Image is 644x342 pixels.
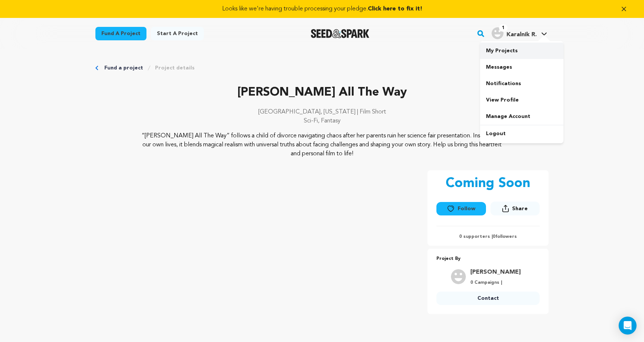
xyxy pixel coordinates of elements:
img: user.png [492,27,503,39]
img: Seed&Spark Logo Dark Mode [311,29,369,38]
span: Share [512,205,528,212]
img: user.png [451,269,466,284]
a: Start a project [151,27,204,40]
p: Coming Soon [446,176,530,191]
span: Click here to fix it! [368,6,422,12]
a: My Projects [480,43,563,59]
button: Share [490,202,540,215]
a: View Profile [480,92,563,108]
button: Follow [436,202,486,215]
a: Project details [155,64,195,72]
a: Fund a project [95,27,146,40]
a: Fund a project [104,64,143,72]
p: Project By [436,255,540,263]
p: 0 Campaigns | [470,280,521,286]
p: [PERSON_NAME] All The Way [95,84,549,102]
p: 0 supporters | followers [436,234,540,240]
a: Notifications [480,75,563,92]
a: Seed&Spark Homepage [311,29,369,38]
p: “[PERSON_NAME] All The Way” follows a child of divorce navigating chaos after her parents ruin he... [141,131,503,158]
a: Looks like we're having trouble processing your pledge.Click here to fix it! [9,4,635,13]
p: [GEOGRAPHIC_DATA], [US_STATE] | Film Short [95,108,549,116]
span: 1 [499,24,508,32]
div: Karalnik R.'s Profile [492,27,537,39]
a: Goto Karalnik Rachel profile [470,268,521,277]
a: Manage Account [480,108,563,125]
span: Karalnik R.'s Profile [490,26,549,41]
a: Logout [480,125,563,142]
span: 0 [493,234,495,239]
p: Sci-Fi, Fantasy [95,116,549,125]
div: Breadcrumb [95,64,549,72]
a: Contact [436,292,540,305]
span: Share [490,202,540,218]
a: Messages [480,59,563,75]
a: Karalnik R.'s Profile [490,26,549,39]
span: Karalnik R. [506,32,537,38]
div: Open Intercom Messenger [619,317,637,335]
